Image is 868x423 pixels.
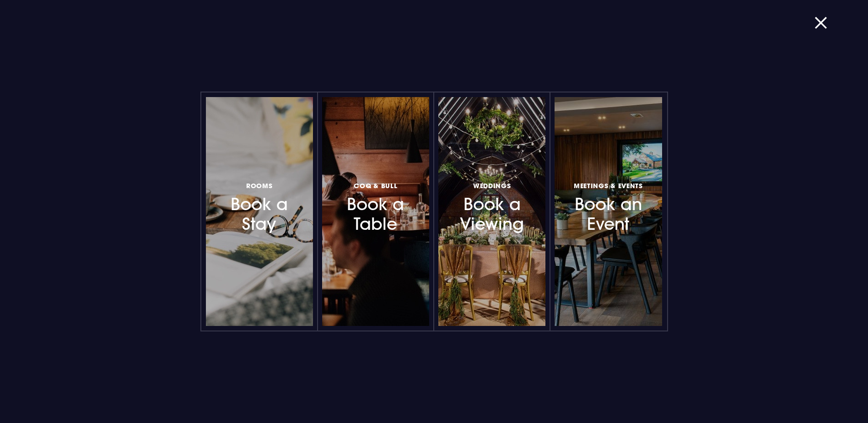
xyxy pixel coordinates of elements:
[568,179,648,234] h3: Book an Event
[354,181,397,190] span: Coq & Bull
[206,97,313,326] a: RoomsBook a Stay
[473,181,511,190] span: Weddings
[336,179,415,234] h3: Book a Table
[246,181,273,190] span: Rooms
[322,97,429,326] a: Coq & BullBook a Table
[555,97,662,326] a: Meetings & EventsBook an Event
[574,181,643,190] span: Meetings & Events
[452,179,532,234] h3: Book a Viewing
[438,97,545,326] a: WeddingsBook a Viewing
[220,179,299,234] h3: Book a Stay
